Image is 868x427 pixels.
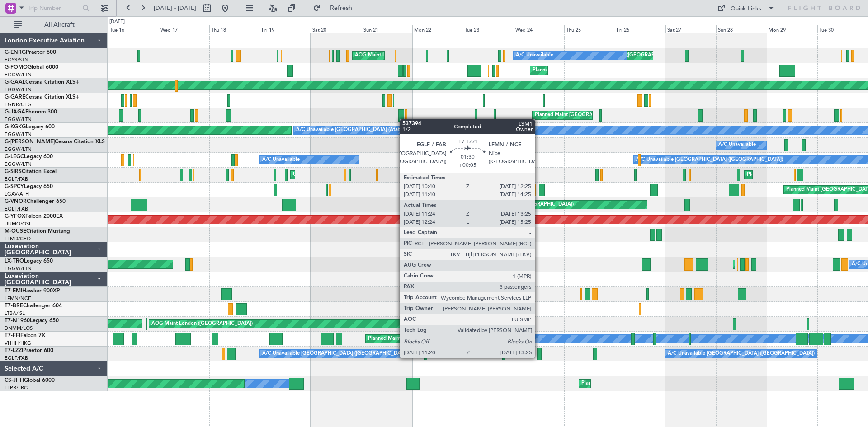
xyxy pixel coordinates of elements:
[665,25,716,33] div: Sat 27
[5,116,32,123] a: EGGW/LTN
[262,347,409,361] div: A/C Unavailable [GEOGRAPHIC_DATA] ([GEOGRAPHIC_DATA])
[362,25,412,33] div: Sun 21
[5,65,58,70] a: G-FOMOGlobal 6000
[151,317,253,331] div: AOG Maint London ([GEOGRAPHIC_DATA])
[5,229,26,234] span: M-OUSE
[5,124,26,130] span: G-KGKG
[5,65,28,70] span: G-FOMO
[109,18,125,26] div: [DATE]
[5,94,79,100] a: G-GARECessna Citation XLS+
[5,288,22,294] span: T7-EMI
[636,153,783,167] div: A/C Unavailable [GEOGRAPHIC_DATA] ([GEOGRAPHIC_DATA])
[615,25,665,33] div: Fri 26
[5,139,55,145] span: G-[PERSON_NAME]
[5,154,24,160] span: G-LEGC
[209,25,260,33] div: Thu 18
[533,64,675,77] div: Planned Maint [GEOGRAPHIC_DATA] ([GEOGRAPHIC_DATA])
[436,287,522,301] div: Planned Maint [GEOGRAPHIC_DATA]
[5,191,29,197] a: LGAV/ATH
[5,199,66,204] a: G-VNORChallenger 650
[718,138,756,152] div: A/C Unavailable
[5,378,24,383] span: CS-JHH
[24,22,95,28] span: All Aircraft
[296,123,408,137] div: A/C Unavailable [GEOGRAPHIC_DATA] (Ataturk)
[5,214,25,219] span: G-YFOX
[5,333,45,338] a: T7-FFIFalcon 7X
[5,50,26,55] span: G-ENRG
[5,139,105,145] a: G-[PERSON_NAME]Cessna Citation XLS
[5,318,30,324] span: T7-N1960
[5,303,62,309] a: T7-BREChallenger 604
[5,184,53,189] a: G-SPCYLegacy 650
[5,154,53,160] a: G-LEGCLegacy 600
[5,229,70,234] a: M-OUSECitation Mustang
[293,168,442,182] div: Unplanned Maint [GEOGRAPHIC_DATA] ([GEOGRAPHIC_DATA])
[5,385,28,391] a: LFPB/LBG
[5,310,25,317] a: LTBA/ISL
[5,303,23,309] span: T7-BRE
[262,153,300,167] div: A/C Unavailable
[564,25,615,33] div: Thu 25
[5,94,25,100] span: G-GARE
[5,50,56,55] a: G-ENRGPraetor 600
[412,25,463,33] div: Mon 22
[5,318,59,324] a: T7-N1960Legacy 650
[5,131,32,138] a: EGGW/LTN
[5,348,53,353] a: T7-LZZIPraetor 600
[668,347,815,361] div: A/C Unavailable [GEOGRAPHIC_DATA] ([GEOGRAPHIC_DATA])
[415,332,425,346] div: MEL
[10,18,98,32] button: All Aircraft
[5,176,28,183] a: EGLF/FAB
[5,258,53,264] a: LX-TROLegacy 650
[817,25,868,33] div: Tue 30
[5,71,32,78] a: EGGW/LTN
[5,101,32,108] a: EGNR/CEG
[5,258,24,264] span: LX-TRO
[5,56,28,63] a: EGSS/STN
[431,198,574,211] div: Planned Maint [GEOGRAPHIC_DATA] ([GEOGRAPHIC_DATA])
[535,108,677,122] div: Planned Maint [GEOGRAPHIC_DATA] ([GEOGRAPHIC_DATA])
[767,25,817,33] div: Mon 29
[311,25,361,33] div: Sat 20
[5,80,25,85] span: G-GAAL
[581,377,724,390] div: Planned Maint [GEOGRAPHIC_DATA] ([GEOGRAPHIC_DATA])
[355,49,456,62] div: AOG Maint London ([GEOGRAPHIC_DATA])
[514,25,564,33] div: Wed 24
[322,5,360,11] span: Refresh
[108,25,159,33] div: Tue 16
[5,109,57,115] a: G-JAGAPhenom 300
[5,221,32,227] a: UUMO/OSF
[5,348,23,353] span: T7-LZZI
[712,1,779,15] button: Quick Links
[5,161,32,168] a: EGGW/LTN
[5,80,79,85] a: G-GAALCessna Citation XLS+
[260,25,311,33] div: Fri 19
[154,4,196,12] span: [DATE] - [DATE]
[368,332,473,346] div: Planned Maint Tianjin ([GEOGRAPHIC_DATA])
[5,206,28,212] a: EGLF/FAB
[463,25,514,33] div: Tue 23
[5,333,20,338] span: T7-FFI
[159,25,209,33] div: Wed 17
[5,265,32,272] a: EGGW/LTN
[5,288,60,294] a: T7-EMIHawker 900XP
[5,325,33,332] a: DNMM/LOS
[716,25,767,33] div: Sun 28
[5,340,31,347] a: VHHH/HKG
[309,1,363,15] button: Refresh
[5,146,32,153] a: EGGW/LTN
[5,214,63,219] a: G-YFOXFalcon 2000EX
[5,169,22,174] span: G-SIRS
[5,169,57,174] a: G-SIRSCitation Excel
[5,295,31,302] a: LFMN/NCE
[5,235,31,242] a: LFMD/CEQ
[5,378,55,383] a: CS-JHHGlobal 6000
[5,355,28,361] a: EGLF/FAB
[516,49,553,62] div: A/C Unavailable
[28,1,80,15] input: Trip Number
[731,5,761,14] div: Quick Links
[5,86,32,93] a: EGGW/LTN
[5,109,25,115] span: G-JAGA
[5,184,24,189] span: G-SPCY
[5,199,27,204] span: G-VNOR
